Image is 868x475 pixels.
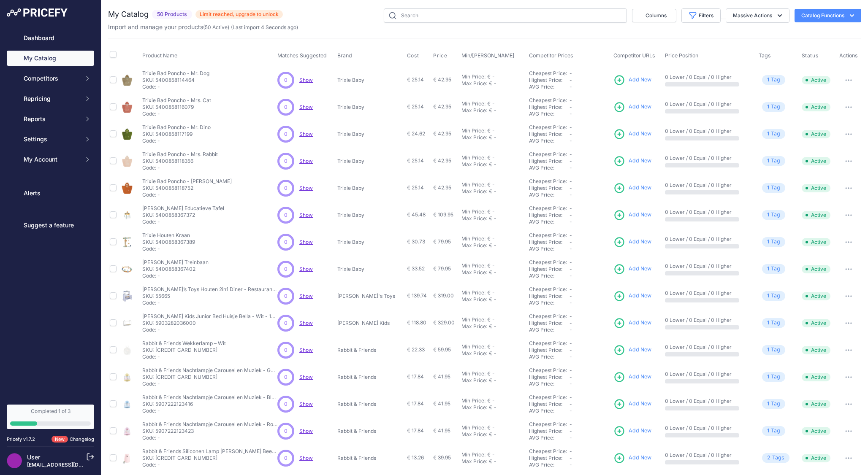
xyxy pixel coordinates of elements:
div: - [492,215,496,222]
button: Price [433,52,449,59]
a: Show [299,266,313,272]
span: - [570,192,572,198]
div: Completed 1 of 3 [10,408,91,415]
div: Highest Price: [529,77,570,84]
span: 1 [767,184,769,192]
span: 1 [767,130,769,138]
a: Show [299,455,313,461]
span: Limit reached, upgrade to unlock [195,10,283,19]
span: Add New [629,346,651,354]
div: AVG Price: [529,111,570,117]
div: - [492,107,496,114]
div: AVG Price: [529,192,570,198]
div: Min Price: [461,127,486,134]
span: 0 [284,76,288,84]
p: 0 Lower / 0 Equal / 0 Higher [665,155,751,162]
a: Cheapest Price: [529,286,567,292]
p: Code: - [142,273,209,279]
span: € 42.95 [433,130,451,137]
div: Min Price: [461,235,486,242]
span: € 42.95 [433,76,451,83]
span: 50 Products [152,10,192,19]
span: € 25.14 [407,76,424,83]
a: Add New [613,371,651,383]
a: Add New [613,182,651,194]
span: Show [299,347,313,353]
div: Max Price: [461,134,487,141]
span: Add New [629,238,651,246]
div: - [492,134,496,141]
div: Max Price: [461,80,487,87]
a: Show [299,239,313,245]
a: Show [299,428,313,434]
span: Add New [629,157,651,165]
span: 0 [284,130,288,138]
div: € [489,269,492,276]
div: € [487,181,491,188]
div: Max Price: [461,242,487,249]
p: 0 Lower / 0 Equal / 0 Higher [665,74,751,81]
div: € [489,161,492,168]
span: € 42.95 [433,103,451,110]
a: Add New [613,344,651,356]
a: Add New [613,236,651,248]
p: Code: - [142,219,224,225]
h2: My Catalog [108,8,149,20]
a: Cheapest Price: [529,124,567,130]
span: Reports [24,115,79,123]
span: - [570,124,572,130]
div: - [491,181,495,188]
div: Highest Price: [529,131,570,138]
span: Show [299,77,313,83]
span: € 109.95 [433,211,453,218]
span: Active [802,76,830,84]
span: € 42.95 [433,184,451,191]
div: € [487,100,491,107]
span: Settings [24,135,79,143]
a: Add New [613,317,651,329]
div: Max Price: [461,215,487,222]
span: - [570,138,572,144]
span: - [570,232,572,238]
button: My Account [7,152,94,167]
span: ( ) [203,24,229,30]
span: Show [299,104,313,110]
p: Trixie Bad Poncho - Mrs. Rabbit [142,151,218,158]
span: Add New [629,292,651,300]
span: Add New [629,130,651,138]
div: € [489,188,492,195]
a: Add New [613,398,651,410]
p: Trixie Bad Poncho - Mr. Dino [142,124,211,131]
span: Tag [762,264,785,274]
span: - [570,111,572,117]
a: Show [299,212,313,218]
div: - [492,80,496,87]
span: - [570,104,572,110]
span: - [570,158,572,164]
span: € 42.95 [433,157,451,164]
p: Trixie Baby [337,158,401,165]
p: [PERSON_NAME] Educatieve Tafel [142,205,224,212]
a: Cheapest Price: [529,232,567,238]
p: Trixie Bad Poncho - Mr. Dog [142,70,209,77]
div: - [491,235,495,242]
span: 1 [767,157,769,165]
span: € 30.73 [407,238,425,245]
button: Columns [632,9,676,22]
p: SKU: 5400858116079 [142,104,211,111]
span: Add New [629,427,651,435]
a: Cheapest Price: [529,340,567,346]
a: Show [299,158,313,164]
a: 50 Active [205,24,228,30]
p: SKU: 5400858367402 [142,266,209,273]
span: € 25.14 [407,184,424,191]
p: Code: - [142,111,211,117]
span: Add New [629,265,651,273]
div: Max Price: [461,107,487,114]
div: € [489,107,492,114]
div: - [492,161,496,168]
a: Show [299,293,313,299]
span: € 24.62 [407,130,425,137]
